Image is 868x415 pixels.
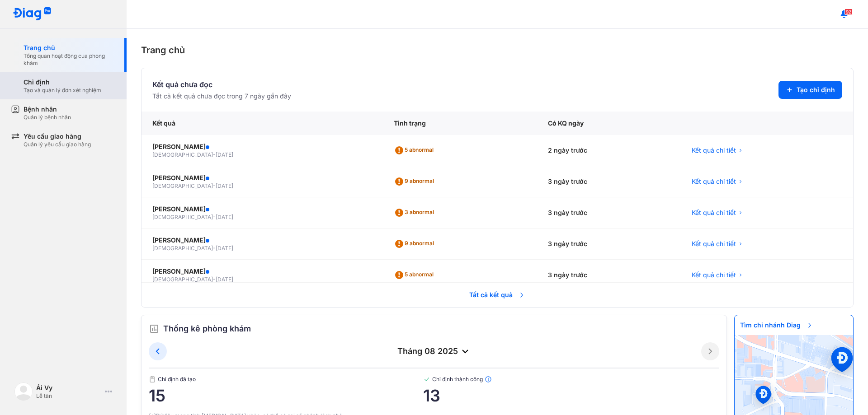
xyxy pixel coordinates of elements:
div: Quản lý yêu cầu giao hàng [24,141,91,148]
span: [DEMOGRAPHIC_DATA] [152,276,213,283]
img: order.5a6da16c.svg [149,323,160,334]
span: Tìm chi nhánh Diag [735,315,819,335]
span: [DATE] [216,214,233,220]
span: Tạo chỉ định [797,85,835,94]
span: - [213,214,216,220]
div: Tất cả kết quả chưa đọc trong 7 ngày gần đây [152,92,291,101]
div: tháng 08 2025 [167,346,701,357]
div: 3 abnormal [394,205,438,220]
div: [PERSON_NAME] [152,205,372,214]
div: Quản lý bệnh nhân [24,114,71,121]
div: [PERSON_NAME] [152,267,372,276]
div: Tổng quan hoạt động của phòng khám [24,52,116,67]
img: checked-green.01cc79e0.svg [423,376,430,383]
span: [DEMOGRAPHIC_DATA] [152,182,213,189]
span: Kết quả chi tiết [692,270,736,280]
div: Lễ tân [36,392,101,400]
div: Tình trạng [383,112,537,135]
div: Bệnh nhân [24,105,71,114]
span: [DATE] [216,182,233,189]
img: document.50c4cfd0.svg [149,376,156,383]
img: info.7e716105.svg [485,376,492,383]
div: 5 abnormal [394,143,437,158]
span: - [213,245,216,252]
span: 13 [423,387,719,405]
div: 9 abnormal [394,174,438,189]
div: 5 abnormal [394,268,437,282]
div: 3 ngày trước [537,260,681,291]
span: Kết quả chi tiết [692,146,736,155]
div: 9 abnormal [394,237,438,251]
span: - [213,182,216,189]
div: Ái Vy [36,383,101,392]
span: Kết quả chi tiết [692,239,736,248]
div: 3 ngày trước [537,166,681,197]
span: - [213,151,216,158]
span: [DATE] [216,276,233,283]
div: Trang chủ [141,43,854,57]
span: [DEMOGRAPHIC_DATA] [152,245,213,252]
div: Chỉ định [24,78,101,87]
div: [PERSON_NAME] [152,236,372,245]
div: Kết quả chưa đọc [152,79,291,90]
span: Kết quả chi tiết [692,177,736,186]
div: Yêu cầu giao hàng [24,132,91,141]
div: 3 ngày trước [537,228,681,260]
div: Trang chủ [24,43,116,52]
span: - [213,276,216,283]
span: Kết quả chi tiết [692,208,736,217]
span: [DATE] [216,245,233,252]
span: Thống kê phòng khám [163,322,251,335]
span: [DEMOGRAPHIC_DATA] [152,214,213,220]
img: logo [14,382,33,401]
div: 3 ngày trước [537,197,681,228]
span: [DEMOGRAPHIC_DATA] [152,151,213,158]
img: logo [13,7,52,21]
span: Chỉ định đã tạo [149,376,423,383]
div: [PERSON_NAME] [152,142,372,151]
span: 15 [149,387,423,405]
div: 2 ngày trước [537,135,681,166]
div: Tạo và quản lý đơn xét nghiệm [24,87,101,94]
span: Chỉ định thành công [423,376,719,383]
div: Có KQ ngày [537,112,681,135]
div: Kết quả [142,112,383,135]
span: Tất cả kết quả [464,285,531,305]
span: [DATE] [216,151,233,158]
button: Tạo chỉ định [778,81,842,99]
div: [PERSON_NAME] [152,173,372,182]
span: 92 [844,9,853,15]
